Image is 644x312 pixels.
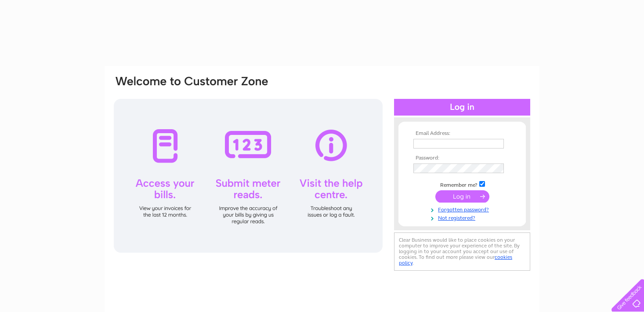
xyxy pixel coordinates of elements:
th: Email Address: [411,131,513,137]
a: Not registered? [413,213,513,221]
a: Forgotten password? [413,205,513,213]
th: Password: [411,155,513,161]
div: Clear Business would like to place cookies on your computer to improve your experience of the sit... [394,232,530,271]
td: Remember me? [411,180,513,189]
a: cookies policy [399,254,512,266]
input: Submit [435,190,489,203]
